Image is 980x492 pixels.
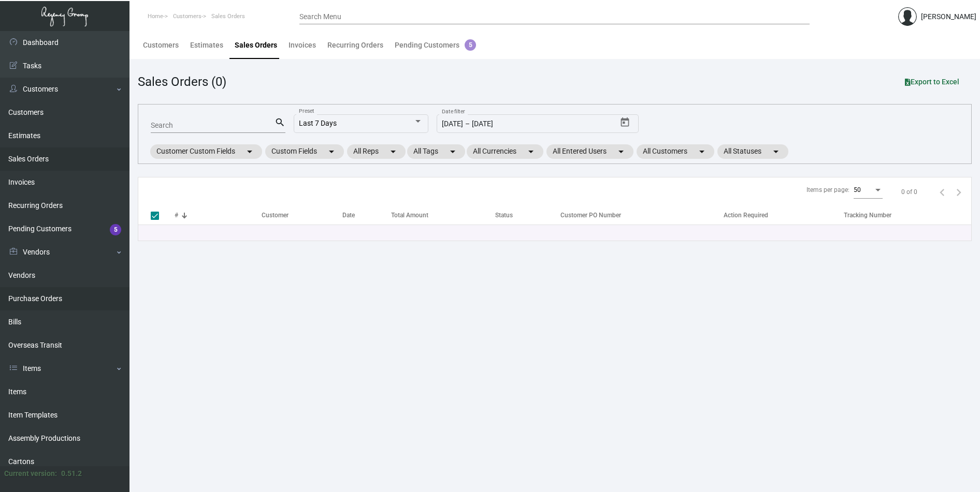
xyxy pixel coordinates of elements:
[898,7,917,26] img: admin@bootstrapmaster.com
[495,211,513,220] div: Status
[4,468,57,479] div: Current version:
[467,144,543,159] mat-chip: All Currencies
[342,211,391,220] div: Date
[905,78,959,86] span: Export to Excel
[173,13,201,20] span: Customers
[327,40,383,51] div: Recurring Orders
[854,187,883,194] mat-select: Items per page:
[806,185,849,195] div: Items per page:
[150,144,262,159] mat-chip: Customer Custom Fields
[717,144,788,159] mat-chip: All Statuses
[560,211,621,220] div: Customer PO Number
[325,145,338,158] mat-icon: arrow_drop_down
[844,211,971,220] div: Tracking Number
[921,11,976,22] div: [PERSON_NAME]
[897,72,968,91] button: Export to Excel
[391,211,495,220] div: Total Amount
[299,119,337,127] span: Last 7 Days
[342,211,355,220] div: Date
[934,184,950,200] button: Previous page
[175,211,178,220] div: #
[175,211,262,220] div: #
[148,13,163,20] span: Home
[696,145,708,158] mat-icon: arrow_drop_down
[465,120,470,128] span: –
[275,116,285,129] mat-icon: search
[495,211,555,220] div: Status
[950,184,967,200] button: Next page
[442,120,463,128] input: Start date
[770,145,782,158] mat-icon: arrow_drop_down
[262,211,342,220] div: Customer
[143,40,179,51] div: Customers
[395,40,476,51] div: Pending Customers
[560,211,723,220] div: Customer PO Number
[347,144,406,159] mat-chip: All Reps
[138,72,226,91] div: Sales Orders (0)
[615,145,627,158] mat-icon: arrow_drop_down
[844,211,891,220] div: Tracking Number
[901,187,917,197] div: 0 of 0
[391,211,428,220] div: Total Amount
[387,145,399,158] mat-icon: arrow_drop_down
[854,186,861,193] span: 50
[407,144,465,159] mat-chip: All Tags
[289,40,316,51] div: Invoices
[211,13,245,20] span: Sales Orders
[446,145,459,158] mat-icon: arrow_drop_down
[724,211,768,220] div: Action Required
[61,468,82,479] div: 0.51.2
[265,144,344,159] mat-chip: Custom Fields
[525,145,537,158] mat-icon: arrow_drop_down
[546,144,633,159] mat-chip: All Entered Users
[637,144,714,159] mat-chip: All Customers
[243,145,256,158] mat-icon: arrow_drop_down
[724,211,844,220] div: Action Required
[235,40,277,51] div: Sales Orders
[472,120,557,128] input: End date
[190,40,223,51] div: Estimates
[616,114,633,131] button: Open calendar
[262,211,289,220] div: Customer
